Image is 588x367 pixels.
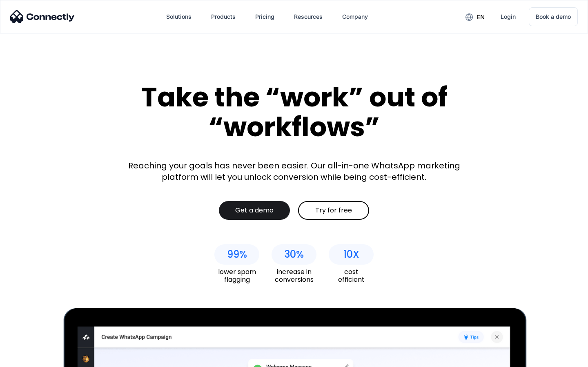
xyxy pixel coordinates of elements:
[214,268,259,283] div: lower spam flagging
[235,206,274,214] div: Get a demo
[219,201,290,220] a: Get a demo
[284,249,304,260] div: 30%
[272,268,316,283] div: increase in conversions
[227,249,247,260] div: 99%
[315,206,352,214] div: Try for free
[529,7,578,26] a: Book a demo
[10,10,75,23] img: Connectly Logo
[343,249,359,260] div: 10X
[298,201,369,220] a: Try for free
[329,268,374,283] div: cost efficient
[110,82,478,141] div: Take the “work” out of “workflows”
[477,11,485,23] div: en
[249,7,281,27] a: Pricing
[16,353,49,364] ul: Language list
[8,353,49,364] aside: Language selected: English
[342,11,368,22] div: Company
[255,11,274,22] div: Pricing
[294,11,323,22] div: Resources
[122,160,465,183] div: Reaching your goals has never been easier. Our all-in-one WhatsApp marketing platform will let yo...
[166,11,192,22] div: Solutions
[501,11,516,22] div: Login
[211,11,236,22] div: Products
[494,7,522,27] a: Login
